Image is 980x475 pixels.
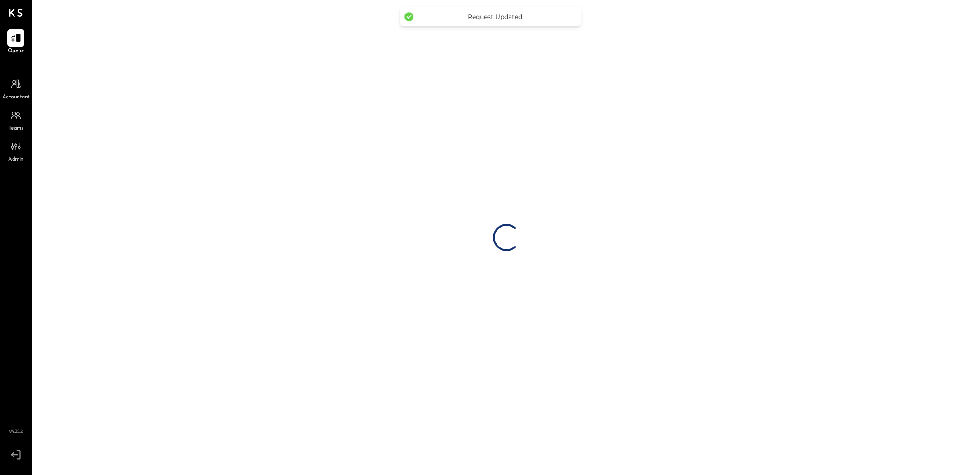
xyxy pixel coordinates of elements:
a: Queue [0,29,31,56]
span: Queue [8,47,24,56]
a: Accountant [0,75,31,102]
div: Request Updated [418,13,571,21]
a: Admin [0,138,31,164]
a: Teams [0,107,31,133]
span: Teams [9,125,23,133]
span: Admin [8,156,23,164]
span: Accountant [2,93,30,102]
